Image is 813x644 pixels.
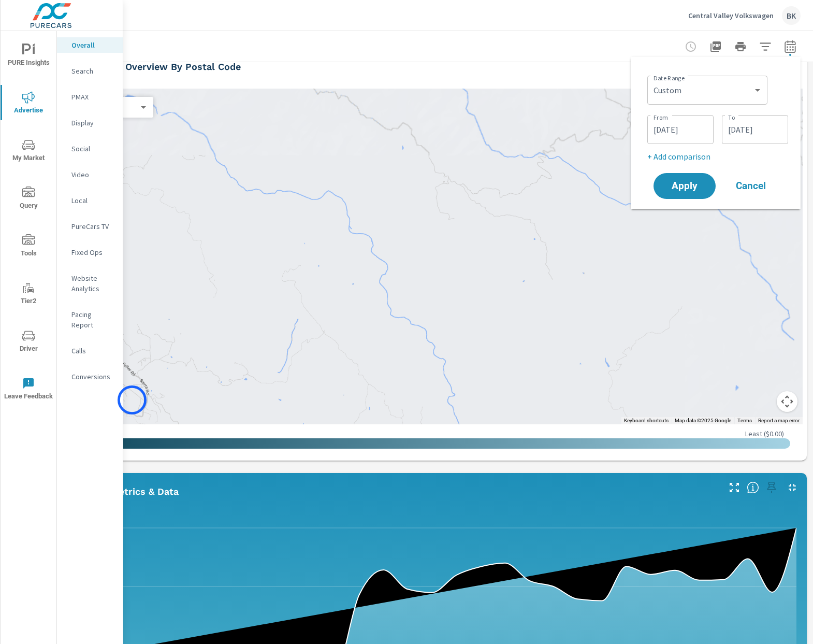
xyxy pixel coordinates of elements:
button: Apply [654,173,716,199]
div: Calls [57,343,123,359]
span: Tools [4,234,53,260]
span: Select a preset date range to save this widget [763,479,780,496]
span: Understand performance data overtime and see how metrics compare to each other. [747,481,759,494]
div: PMAX [57,89,123,105]
p: Social [71,144,114,154]
div: Conversions [57,369,123,384]
div: PureCars TV [57,219,123,234]
div: nav menu [1,31,56,412]
span: Apply [664,181,705,191]
span: Cancel [730,181,772,191]
span: Driver [4,330,53,355]
div: BK [782,6,801,25]
div: Website Analytics [57,270,123,296]
p: Local [71,195,114,206]
p: Pacing Report [71,309,114,330]
button: Minimize Widget [784,479,801,496]
div: Display [57,115,123,131]
p: Display [71,118,114,128]
button: Make Fullscreen [726,479,743,496]
p: PureCars TV [71,221,114,232]
span: PURE Insights [4,44,53,69]
span: Map data ©2025 Google [675,418,731,423]
p: Website Analytics [71,273,114,294]
div: Pacing Report [57,307,123,333]
p: Calls [71,346,114,356]
div: Video [57,167,123,182]
p: Conversions [71,371,114,382]
button: "Export Report to PDF" [705,36,726,57]
p: PMAX [71,92,114,102]
button: Select Date Range [780,36,801,57]
div: Search [57,63,123,79]
div: Local [57,193,123,208]
a: Terms (opens in new tab) [737,418,752,423]
p: Least ( $0.00 ) [745,429,784,438]
span: Tier2 [4,282,53,307]
span: Advertise [4,91,53,117]
h5: Performance Overview By Postal Code [63,61,241,72]
p: + Add comparison [647,150,788,163]
a: Report a map error [758,418,800,423]
span: My Market [4,139,53,164]
button: Cancel [720,173,782,199]
p: Search [71,66,114,76]
div: Social [57,141,123,156]
span: Query [4,187,53,212]
span: Leave Feedback [4,377,53,403]
button: Print Report [730,36,751,57]
button: Keyboard shortcuts [624,417,669,424]
p: Overall [71,40,114,50]
p: Central Valley Volkswagen [688,11,774,20]
p: Fixed Ops [71,247,114,257]
div: Overall [57,37,123,53]
div: Fixed Ops [57,245,123,260]
button: Map camera controls [777,391,797,412]
p: Video [71,169,114,180]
